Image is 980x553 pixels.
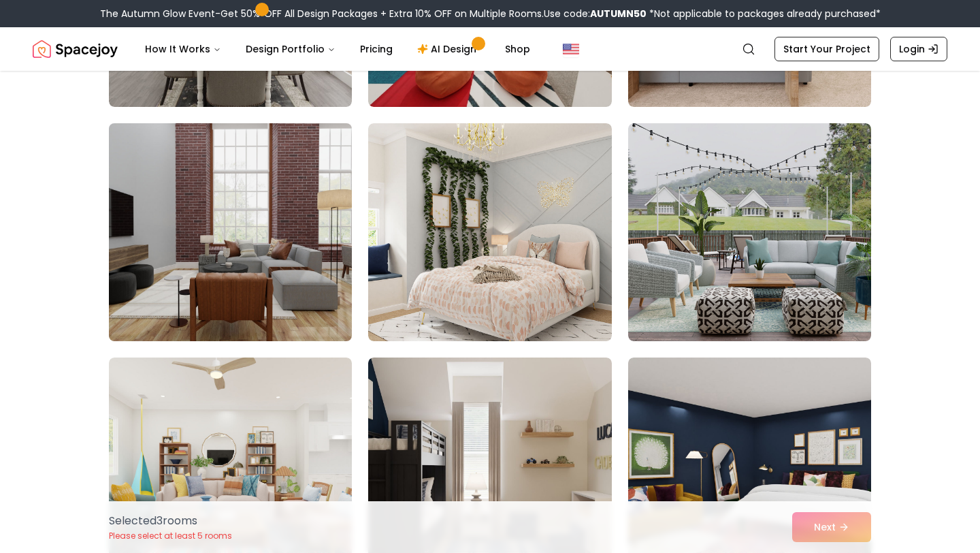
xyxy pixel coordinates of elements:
[109,531,232,541] p: Please select at least 5 rooms
[33,35,118,63] img: Spacejoy Logo
[109,513,232,529] p: Selected 3 room s
[494,35,541,63] a: Shop
[103,118,358,347] img: Room room-79
[406,35,491,63] a: AI Design
[544,7,647,20] span: Use code:
[134,35,541,63] nav: Main
[563,41,579,57] img: United States
[134,35,232,63] button: How It Works
[647,7,881,20] span: *Not applicable to packages already purchased*
[33,27,947,71] nav: Global
[890,37,947,61] a: Login
[774,37,879,61] a: Start Your Project
[590,7,647,20] b: AUTUMN50
[628,123,871,341] img: Room room-81
[235,35,346,63] button: Design Portfolio
[33,35,118,63] a: Spacejoy
[368,123,611,341] img: Room room-80
[100,7,881,20] div: The Autumn Glow Event-Get 50% OFF All Design Packages + Extra 10% OFF on Multiple Rooms.
[349,35,404,63] a: Pricing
